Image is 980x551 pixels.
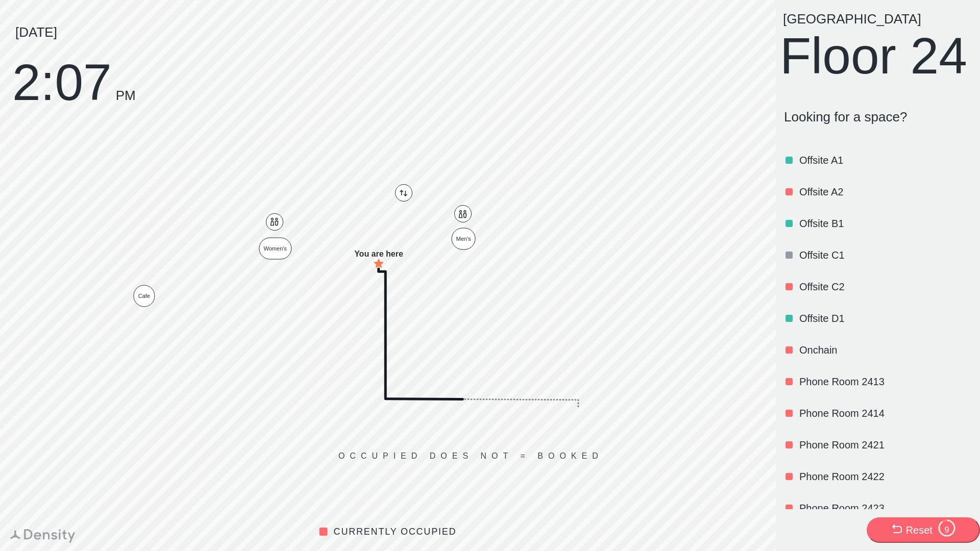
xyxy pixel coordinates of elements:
p: Phone Room 2423 [799,501,970,515]
p: Offsite D1 [799,311,970,325]
p: Looking for a space? [784,109,972,125]
p: Offsite B1 [799,216,970,231]
div: 9 [938,525,956,535]
p: Offsite C1 [799,248,970,262]
p: Onchain [799,343,970,357]
button: Reset9 [867,517,980,543]
p: Phone Room 2413 [799,374,970,389]
div: Reset [906,523,933,537]
p: Offsite A2 [799,185,970,199]
p: Phone Room 2414 [799,406,970,420]
p: Offsite C2 [799,280,970,294]
p: Phone Room 2422 [799,469,970,484]
p: Phone Room 2421 [799,438,970,452]
p: Offsite A1 [799,153,970,167]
